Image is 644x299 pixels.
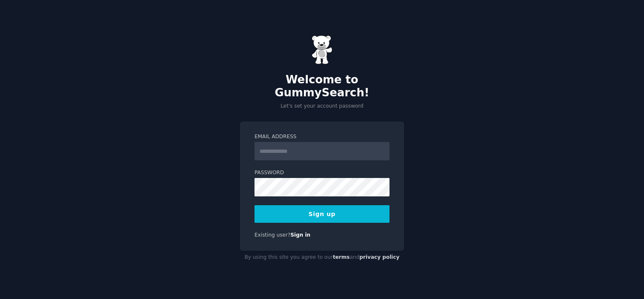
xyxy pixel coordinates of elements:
[240,103,404,110] p: Let's set your account password
[291,232,311,238] a: Sign in
[254,205,390,223] button: Sign up
[359,254,400,260] a: privacy policy
[240,251,404,264] div: By using this site you agree to our and
[254,133,390,141] label: Email Address
[254,169,390,177] label: Password
[333,254,350,260] a: terms
[240,73,404,100] h2: Welcome to GummySearch!
[254,232,291,238] span: Existing user?
[312,35,332,64] img: Gummy Bear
